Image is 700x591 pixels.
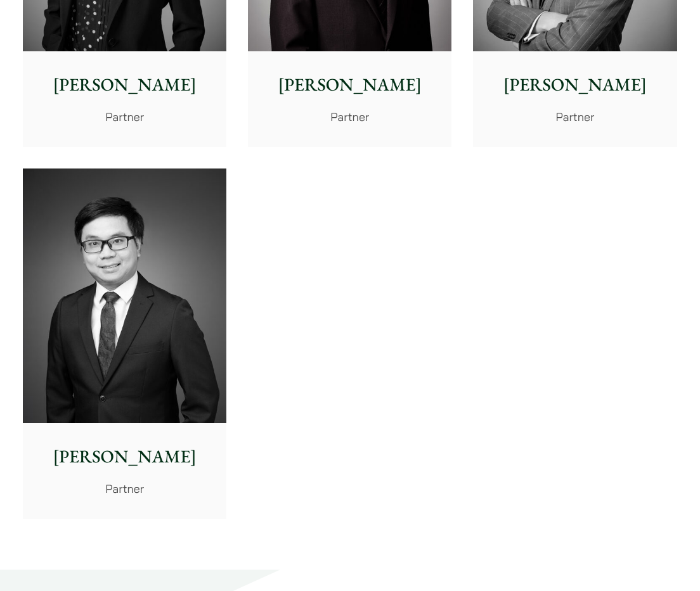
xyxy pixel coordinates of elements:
a: [PERSON_NAME] Partner [23,168,226,519]
p: Partner [33,480,216,497]
p: [PERSON_NAME] [33,443,216,470]
p: [PERSON_NAME] [33,72,216,98]
p: Partner [258,108,441,125]
p: Partner [33,108,216,125]
p: [PERSON_NAME] [258,72,441,98]
p: [PERSON_NAME] [483,72,666,98]
p: Partner [483,108,666,125]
